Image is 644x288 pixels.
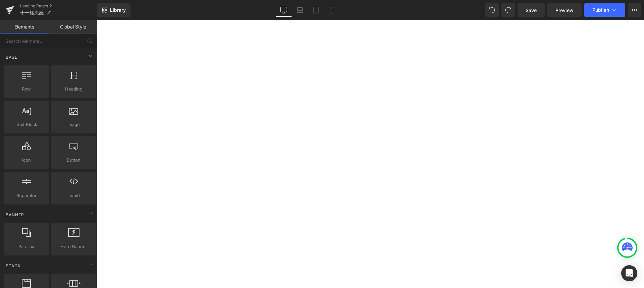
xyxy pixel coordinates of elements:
span: Text Block [6,121,47,128]
span: Icon [6,157,47,164]
button: Undo [485,3,499,17]
span: Hero Banner [53,243,94,250]
button: More [628,3,641,17]
a: Landing Pages [20,3,97,9]
a: Desktop [276,3,292,17]
span: 十一格流感 [20,10,44,15]
span: Save [526,7,537,14]
span: Liquid [53,192,94,199]
button: Publish [584,3,625,17]
a: New Library [97,3,130,17]
span: Separator [6,192,47,199]
div: Open Intercom Messenger [621,265,637,281]
span: Library [110,7,126,13]
a: Laptop [292,3,308,17]
span: Row [6,85,47,93]
span: Heading [53,85,94,93]
span: Stack [5,263,21,269]
a: Preview [547,3,582,17]
span: Parallax [6,243,47,250]
span: Banner [5,212,25,218]
span: Image [53,121,94,128]
span: Button [53,157,94,164]
a: Mobile [324,3,340,17]
a: Tablet [308,3,324,17]
button: Redo [501,3,515,17]
span: Publish [592,7,609,13]
a: Global Style [49,20,97,34]
span: Base [5,54,18,60]
span: Preview [555,7,574,14]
